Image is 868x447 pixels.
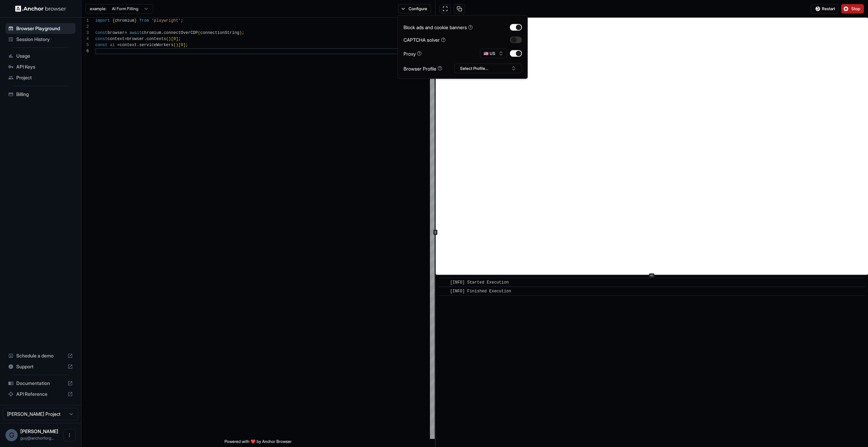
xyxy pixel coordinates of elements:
[110,43,115,47] span: ai
[16,352,65,359] span: Schedule a demo
[117,43,120,47] span: =
[403,24,473,31] div: Block ads and cookie banners
[403,65,442,72] div: Browser Profile
[16,74,73,81] span: Project
[5,350,76,361] div: Schedule a demo
[164,31,198,35] span: connectOverCDP
[95,43,107,47] span: const
[173,43,176,47] span: (
[95,37,107,41] span: const
[137,43,139,47] span: .
[144,37,146,41] span: .
[5,361,76,372] div: Support
[5,389,76,400] div: API Reference
[200,31,239,35] span: connectionString
[178,37,181,41] span: ;
[5,51,76,61] div: Usage
[20,435,54,441] span: guy@anchorforge.io
[166,37,169,41] span: (
[16,25,73,32] span: Browser Playground
[127,37,144,41] span: browser
[146,37,166,41] span: contexts
[171,37,173,41] span: [
[5,23,76,34] div: Browser Playground
[183,43,185,47] span: ]
[480,49,507,58] button: 🇺🇸 US
[81,36,89,42] div: 4
[5,61,76,72] div: API Keys
[403,50,422,57] div: Proxy
[176,37,178,41] span: ]
[186,43,188,47] span: ;
[5,34,76,45] div: Session History
[16,391,65,397] span: API Reference
[5,429,18,441] div: G
[442,279,445,286] span: ​
[16,91,73,98] span: Billing
[5,72,76,83] div: Project
[811,4,839,14] button: Restart
[242,31,244,35] span: ;
[439,4,451,14] button: Open in full screen
[403,36,446,43] div: CAPTCHA solver
[851,6,861,12] span: Stop
[176,43,178,47] span: )
[16,380,65,387] span: Documentation
[5,89,76,100] div: Billing
[81,30,89,36] div: 3
[198,31,200,35] span: (
[15,5,66,12] img: Anchor Logo
[181,18,183,23] span: ;
[181,43,183,47] span: 0
[173,37,176,41] span: 0
[107,31,124,35] span: browser
[124,37,127,41] span: =
[130,31,142,35] span: await
[81,48,89,54] div: 6
[124,31,127,35] span: =
[107,37,124,41] span: context
[95,18,110,23] span: import
[20,428,58,434] span: Guy Ben Simhon
[822,6,835,12] span: Restart
[454,4,465,14] button: Copy session ID
[454,64,522,73] button: Select Profile...
[450,280,509,285] span: [INFO] Started Execution
[442,288,445,295] span: ​
[239,31,242,35] span: )
[161,31,163,35] span: .
[81,42,89,48] div: 5
[450,289,511,294] span: [INFO] Finished Execution
[16,53,73,59] span: Usage
[142,31,161,35] span: chromium
[5,378,76,389] div: Documentation
[841,4,864,14] button: Stop
[139,18,149,23] span: from
[63,429,76,441] button: Open menu
[81,18,89,24] div: 1
[16,36,73,43] span: Session History
[115,18,135,23] span: chromium
[398,4,431,14] button: Configure
[81,24,89,30] div: 2
[90,6,106,12] span: example:
[169,37,171,41] span: )
[152,18,181,23] span: 'playwright'
[224,439,292,447] span: Powered with ❤️ by Anchor Browser
[134,18,137,23] span: }
[16,63,73,70] span: API Keys
[95,31,107,35] span: const
[178,43,181,47] span: [
[112,18,115,23] span: {
[139,43,174,47] span: serviceWorkers
[16,363,65,370] span: Support
[120,43,137,47] span: context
